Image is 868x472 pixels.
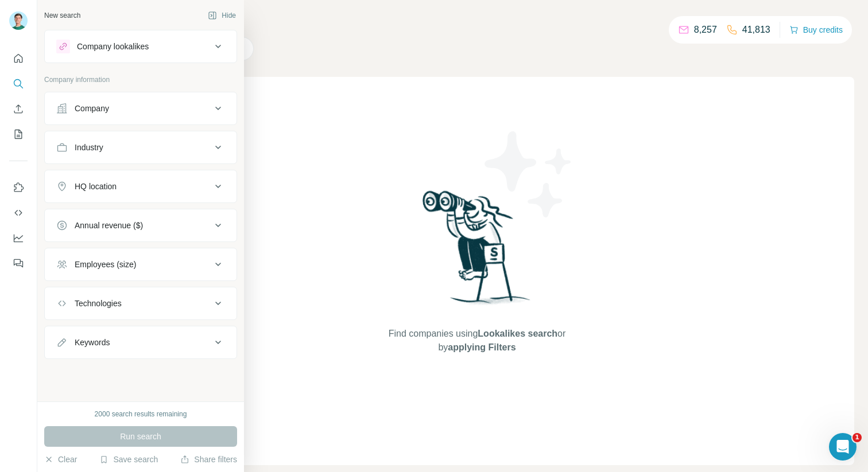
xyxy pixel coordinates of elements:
button: Use Surfe API [9,202,28,223]
div: HQ location [75,181,117,192]
button: HQ location [45,173,237,200]
iframe: Intercom live chat [829,433,857,461]
span: 1 [852,433,862,442]
h4: Search [100,14,854,30]
p: 41,813 [742,23,770,37]
button: Clear [44,454,77,465]
span: Lookalikes search [478,329,557,338]
img: Surfe Illustration - Stars [477,123,580,226]
div: Annual revenue ($) [75,220,143,231]
button: Hide [200,7,244,24]
div: 2000 search results remaining [95,409,187,419]
img: Surfe Illustration - Woman searching with binoculars [417,188,537,315]
button: Buy credits [789,22,843,38]
button: Industry [45,134,237,161]
button: Use Surfe on LinkedIn [9,177,28,198]
span: applying Filters [448,342,516,352]
button: Dashboard [9,228,28,248]
button: Company lookalikes [45,33,237,60]
img: Avatar [9,11,28,30]
div: New search [44,10,80,21]
span: Find companies using or by [385,327,569,354]
div: Technologies [75,298,122,309]
button: Search [9,73,28,94]
div: Keywords [75,337,110,348]
div: Industry [75,142,103,153]
button: Enrich CSV [9,99,28,119]
button: Feedback [9,253,28,274]
button: Employees (size) [45,251,237,278]
div: Company lookalikes [77,41,149,52]
div: Employees (size) [75,259,136,270]
button: Technologies [45,290,237,317]
button: Quick start [9,48,28,69]
div: Company [75,103,109,114]
p: Company information [44,75,237,85]
p: 8,257 [694,23,717,37]
button: Save search [99,454,158,465]
button: Share filters [180,454,237,465]
button: Keywords [45,329,237,356]
button: Company [45,95,237,122]
button: Annual revenue ($) [45,212,237,239]
button: My lists [9,124,28,145]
